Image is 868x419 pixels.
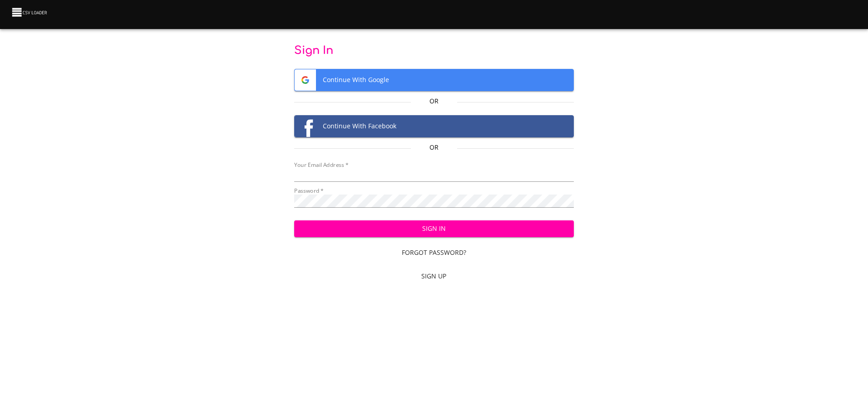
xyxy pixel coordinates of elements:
img: CSV Loader [11,6,49,19]
p: Or [411,97,458,106]
span: Continue With Google [295,69,573,91]
span: Sign Up [298,271,570,282]
img: Google logo [295,69,316,91]
span: Sign In [301,223,567,234]
p: Sign In [294,44,574,58]
button: Sign In [294,220,574,237]
p: Or [411,143,458,152]
a: Forgot Password? [294,244,574,261]
a: Sign Up [294,268,574,285]
button: Google logoContinue With Google [294,69,574,91]
span: Forgot Password? [298,247,570,258]
span: Continue With Facebook [295,116,573,137]
label: Password [294,188,324,194]
label: Your Email Address [294,162,348,168]
button: Facebook logoContinue With Facebook [294,115,574,137]
img: Facebook logo [295,116,316,137]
